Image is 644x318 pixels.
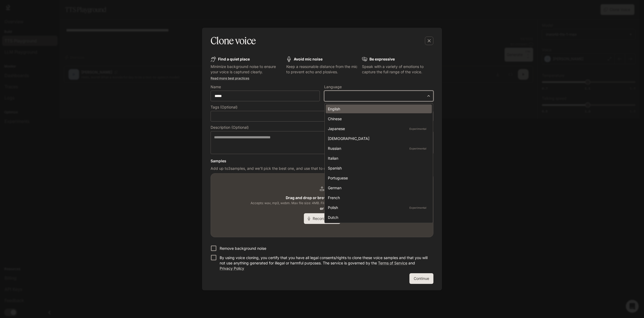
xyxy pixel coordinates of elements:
[328,205,428,210] div: Polish
[328,126,428,131] div: Japanese
[328,185,428,191] div: German
[328,155,428,161] div: Italian
[328,165,428,171] div: Spanish
[328,215,428,220] div: Dutch
[328,195,428,200] div: French
[328,136,428,141] div: [DEMOGRAPHIC_DATA]
[328,175,428,181] div: Portuguese
[328,146,428,151] div: Russian
[408,146,428,151] p: Experimental
[408,205,428,210] p: Experimental
[328,116,428,122] div: Chinese
[328,106,428,112] div: English
[408,126,428,131] p: Experimental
